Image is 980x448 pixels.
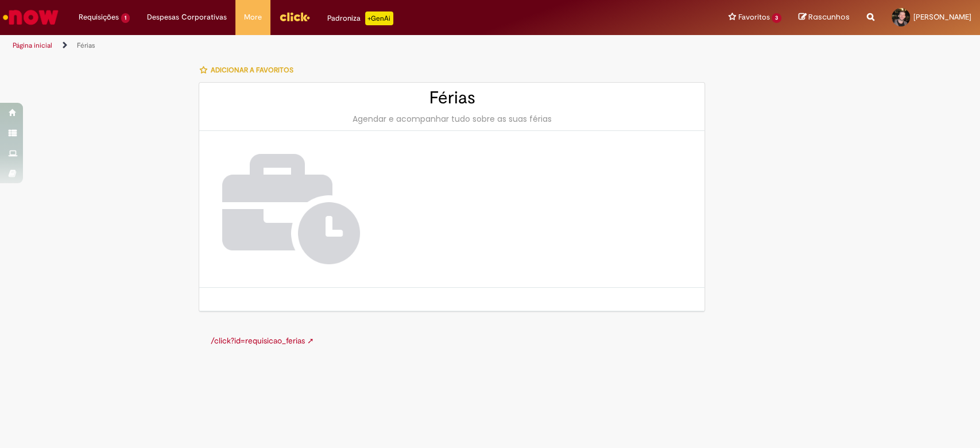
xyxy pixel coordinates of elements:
[738,11,769,23] span: Favoritos
[913,12,971,22] span: [PERSON_NAME]
[13,41,52,50] a: Página inicial
[9,35,645,56] ul: Trilhas de página
[799,12,850,23] a: Rascunhos
[210,65,293,75] span: Adicionar a Favoritos
[79,11,119,23] span: Requisições
[211,113,693,125] div: Agendar e acompanhar tudo sobre as suas férias
[1,6,60,29] img: ServiceNow
[121,13,130,23] span: 1
[772,13,781,23] span: 3
[210,335,313,346] a: /click?id=requisicao_ferias ➚
[77,41,95,50] a: Férias
[211,88,693,107] h2: Férias
[279,8,310,25] img: click_logo_yellow_360x200.png
[222,154,360,264] img: Férias
[147,11,227,23] span: Despesas Corporativas
[244,11,262,23] span: More
[365,11,393,25] p: +GenAi
[808,11,850,22] span: Rascunhos
[327,11,393,25] div: Padroniza
[199,58,299,82] button: Adicionar a Favoritos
